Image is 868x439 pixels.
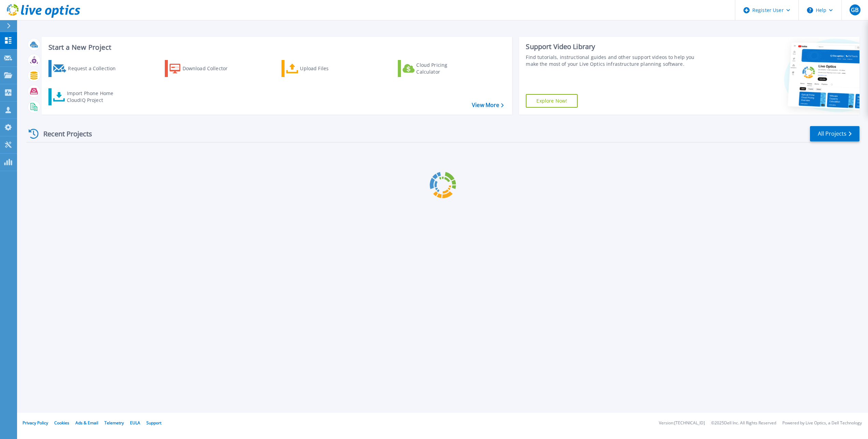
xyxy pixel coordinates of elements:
a: Telemetry [104,420,124,426]
div: Import Phone Home CloudIQ Project [67,90,120,104]
a: Cloud Pricing Calculator [398,60,474,77]
h3: Start a New Project [48,44,504,51]
a: View More [472,102,504,108]
a: Cookies [54,420,69,426]
a: Upload Files [281,60,358,77]
li: Version: [TECHNICAL_ID] [659,421,705,425]
a: EULA [130,420,140,426]
div: Support Video Library [526,42,702,51]
div: Recent Projects [26,125,101,142]
li: Powered by Live Optics, a Dell Technology [782,421,862,425]
div: Upload Files [300,62,355,75]
a: All Projects [810,126,859,141]
li: © 2025 Dell Inc. All Rights Reserved [711,421,776,425]
div: Cloud Pricing Calculator [416,62,471,75]
a: Explore Now! [526,94,578,108]
a: Privacy Policy [23,420,48,426]
a: Download Collector [165,60,241,77]
div: Find tutorials, instructional guides and other support videos to help you make the most of your L... [526,54,702,67]
a: Ads & Email [75,420,98,426]
a: Request a Collection [48,60,125,77]
span: GB [851,7,858,13]
a: Support [146,420,161,426]
div: Download Collector [183,62,237,75]
div: Request a Collection [68,62,122,75]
